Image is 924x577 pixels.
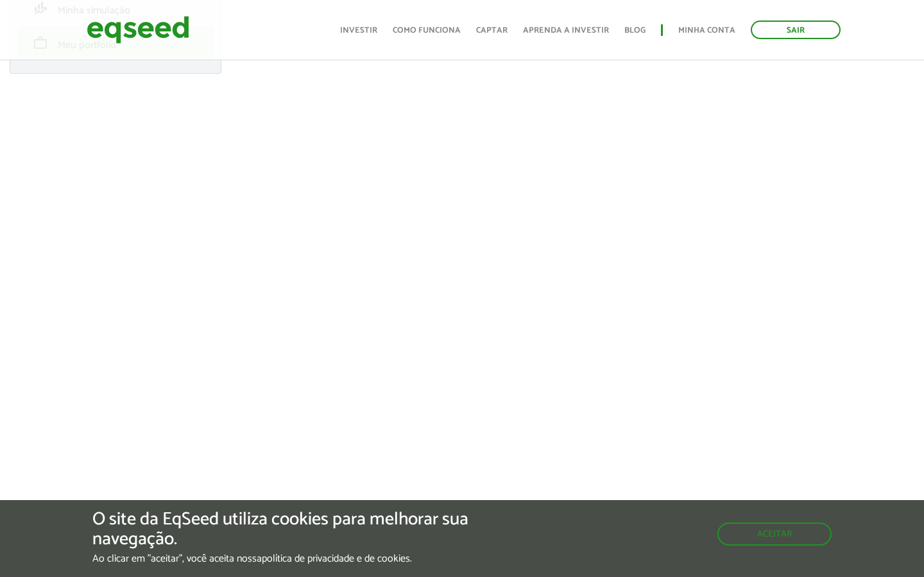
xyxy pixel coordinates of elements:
p: Ao clicar em "aceitar", você aceita nossa . [92,553,536,565]
button: Aceitar [717,523,832,546]
a: política de privacidade e de cookies [262,554,410,564]
a: Aprenda a investir [523,26,609,35]
a: Sair [751,21,841,39]
a: Investir [340,26,377,35]
a: Blog [624,26,646,35]
img: EqSeed [87,13,189,47]
a: Minha conta [678,26,735,35]
a: Captar [476,26,508,35]
h5: O site da EqSeed utiliza cookies para melhorar sua navegação. [92,510,536,549]
a: Como funciona [393,26,461,35]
